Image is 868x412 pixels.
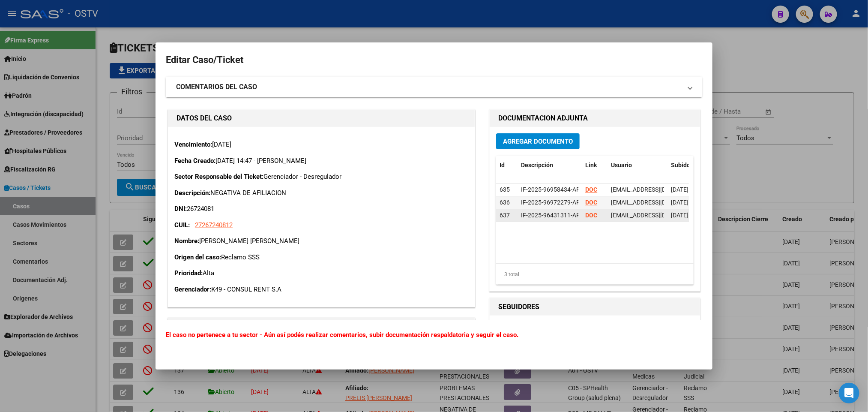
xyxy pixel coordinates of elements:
[174,157,216,165] strong: Fecha Creado:
[174,172,468,182] p: Gerenciador - Desregulador
[176,82,257,92] strong: COMENTARIOS DEL CASO
[503,138,573,145] span: Agregar Documento
[611,186,756,193] span: [EMAIL_ADDRESS][DOMAIN_NAME] - [PERSON_NAME]
[174,269,203,277] strong: Prioridad:
[174,236,468,246] p: [PERSON_NAME] [PERSON_NAME]
[498,302,691,312] h1: SEGUIDORES
[174,156,468,166] p: [DATE] 14:47 - [PERSON_NAME]
[585,162,597,168] span: Link
[585,212,597,219] a: DOC
[500,198,514,208] div: 636
[500,185,514,195] div: 635
[521,212,624,219] span: IF-2025-96431311-APN-GDYAISS#SSS
[671,199,688,206] span: [DATE]
[166,331,518,339] b: El caso no pertenece a tu sector - Aún así podés realizar comentarios, subir documentación respal...
[518,156,582,174] datatable-header-cell: Descripción
[500,211,514,220] div: 637
[671,162,690,168] span: Subido
[203,269,214,277] span: Alta
[521,162,553,168] span: Descripción
[174,140,468,150] p: [DATE]
[174,204,468,214] p: 26724081
[174,205,187,213] strong: DNI:
[177,114,232,122] strong: DATOS DEL CASO
[166,52,702,68] h2: Editar Caso/Ticket
[174,141,212,148] strong: Vencimiento:
[671,212,688,219] span: [DATE]
[500,162,505,168] span: Id
[521,186,624,193] span: IF-2025-96958434-APN-GDYAISS#SSS
[496,156,518,174] datatable-header-cell: Id
[582,156,608,174] datatable-header-cell: Link
[498,113,691,123] h1: DOCUMENTACION ADJUNTA
[611,199,756,206] span: [EMAIL_ADDRESS][DOMAIN_NAME] - [PERSON_NAME]
[174,253,468,262] p: Reclamo SSS
[174,286,211,293] strong: Gerenciador:
[611,212,756,219] span: [EMAIL_ADDRESS][DOMAIN_NAME] - [PERSON_NAME]
[174,285,468,295] p: K49 - CONSUL RENT S.A
[496,133,580,149] button: Agregar Documento
[174,237,199,245] strong: Nombre:
[839,383,859,403] div: Open Intercom Messenger
[174,253,221,261] strong: Origen del caso:
[585,199,597,206] a: DOC
[521,199,624,206] span: IF-2025-96972279-APN-GDYAISS#SSS
[671,186,688,193] span: [DATE]
[611,162,632,168] span: Usuario
[166,77,702,97] mat-expansion-panel-header: COMENTARIOS DEL CASO
[667,156,710,174] datatable-header-cell: Subido
[195,221,233,229] span: 27267240812
[174,188,468,198] p: NEGATIVA DE AFILIACION
[174,173,263,180] strong: Sector Responsable del Ticket:
[174,189,210,197] strong: Descripción:
[496,264,694,285] div: 3 total
[174,221,190,229] strong: CUIL:
[585,186,597,193] a: DOC
[608,156,667,174] datatable-header-cell: Usuario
